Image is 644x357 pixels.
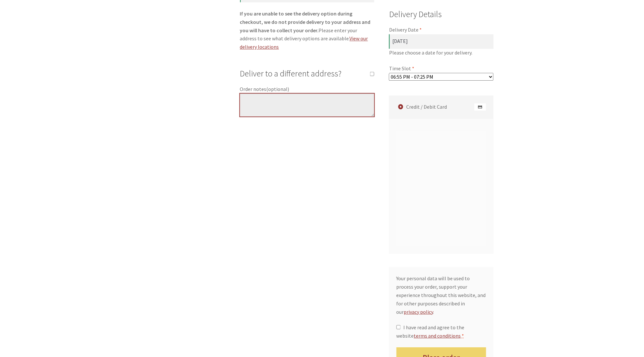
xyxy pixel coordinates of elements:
a: privacy policy [404,309,433,315]
abbr: required [462,332,464,339]
input: Deliver to a different address? [370,72,374,76]
p: Please enter your address to see what delivery options are available. [240,10,374,51]
label: Time Slot [389,64,494,73]
input: I have read and agree to the websiteterms and conditions * [397,325,401,329]
iframe: Secure payment input frame [395,134,485,242]
label: Delivery Date [389,26,494,34]
strong: If you are unable to see the delivery option during checkout, we do not provide delivery to your ... [240,10,371,34]
input: Select a delivery date [389,34,494,49]
span: I have read and agree to the website [397,324,464,339]
label: Order notes [240,85,374,94]
img: Credit / Debit Card [474,103,486,111]
label: Credit / Debit Card [391,95,494,118]
span: Deliver to a different address? [240,68,342,79]
a: View our delivery locations [240,35,368,50]
span: Please choose a date for your delivery. [389,49,494,57]
h3: Delivery Details [389,8,494,21]
a: terms and conditions [414,332,461,339]
span: (optional) [267,86,289,92]
p: Your personal data will be used to process your order, support your experience throughout this we... [397,274,487,316]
